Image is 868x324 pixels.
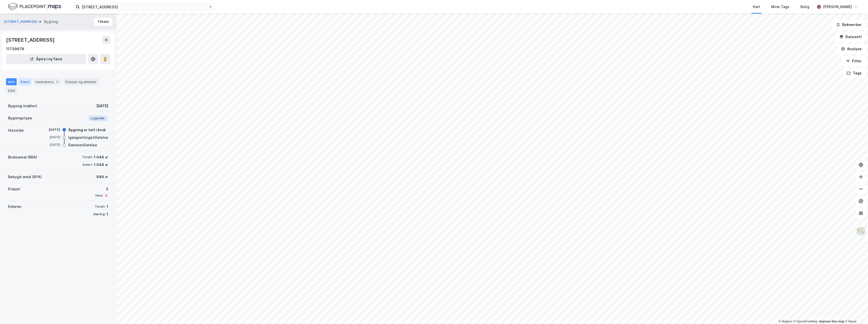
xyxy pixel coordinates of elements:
[8,186,20,192] div: Etasjer
[8,2,61,11] img: logo.f888ab2527a4732fd821a326f86c7f29.svg
[753,4,760,10] div: Kart
[8,103,37,109] div: Bygning etablert
[54,79,59,84] div: 2
[842,56,866,66] button: Filter
[6,54,86,64] button: Åpne i ny fane
[6,36,56,44] div: [STREET_ADDRESS]
[40,127,60,132] div: [DATE]
[66,79,97,84] div: Etasjer og enheter
[40,135,60,140] div: [DATE]
[6,46,24,52] div: 11739679
[819,320,844,323] a: Improve this map
[835,32,866,42] button: Datasett
[95,194,103,198] div: Heis:
[44,19,58,25] div: Bygning
[837,44,866,54] button: Analyse
[68,142,97,148] div: Rammetillatelse
[8,204,21,210] div: Enheter
[6,78,17,85] div: Info
[69,127,106,133] div: Bygning er tatt i bruk
[95,205,105,209] div: Totalt:
[8,115,32,121] div: Bygningstype
[94,154,108,160] div: 1 044 ㎡
[823,4,852,10] div: [PERSON_NAME]
[832,20,866,30] button: Bokmerker
[96,174,108,180] div: 949 ㎡
[778,320,792,323] a: Mapbox
[94,18,112,26] button: Tilbake
[33,78,61,85] div: Leietakere
[842,68,866,78] button: Tags
[95,186,108,192] div: 2
[771,4,789,10] div: Mine Tags
[856,227,866,236] img: Z
[40,143,60,147] div: [DATE]
[4,19,38,24] button: [STREET_ADDRESS]
[82,163,93,167] div: Annet:
[793,320,818,323] a: OpenStreetMap
[8,174,42,180] div: Bebygd areal (BYA)
[96,103,108,109] div: [DATE]
[843,300,868,324] div: Kontrollprogram for chat
[80,3,209,11] input: Søk på adresse, matrikkel, gårdeiere, leietakere eller personer
[800,4,809,10] div: Bolig
[19,78,31,85] div: Eiere
[6,87,17,94] div: ESG
[8,154,37,160] div: Bruksareal (BRA)
[8,127,24,133] div: Historikk
[106,211,108,217] div: 1
[106,204,108,210] div: 1
[68,134,108,141] div: Igangsettingstillatelse
[82,155,93,159] div: Totalt:
[843,300,868,324] iframe: Chat Widget
[93,212,105,216] div: Næring:
[94,162,108,168] div: 1 044 ㎡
